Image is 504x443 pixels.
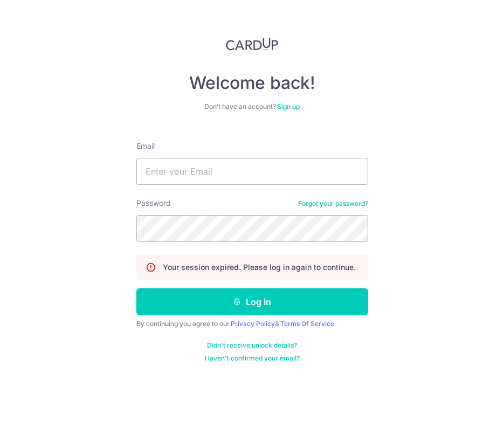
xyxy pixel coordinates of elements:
a: Didn't receive unlock details? [207,341,297,350]
a: Sign up [277,102,300,110]
input: Enter your Email [136,158,368,185]
button: Log in [136,288,368,315]
h4: Welcome back! [136,72,368,94]
img: CardUp Logo [226,38,279,51]
a: Haven't confirmed your email? [205,354,300,363]
div: Don’t have an account? [136,102,368,111]
p: Your session expired. Please log in again to continue. [163,262,356,273]
div: By continuing you agree to our & [136,320,368,328]
a: Forgot your password? [298,199,368,208]
a: Terms Of Service [280,320,334,328]
label: Email [136,141,155,151]
label: Password [136,198,171,209]
a: Privacy Policy [231,320,275,328]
